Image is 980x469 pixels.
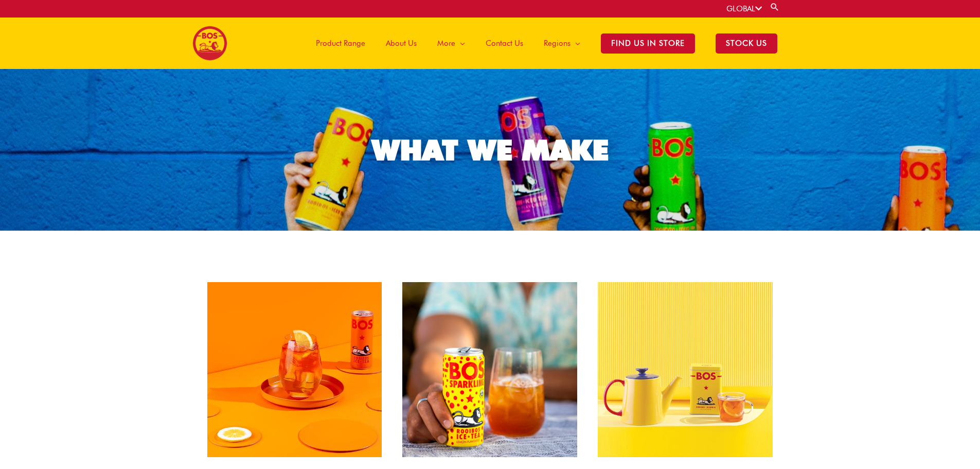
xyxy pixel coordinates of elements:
[486,28,523,59] span: Contact Us
[306,18,376,69] a: Product Range
[427,18,475,69] a: More
[192,26,227,61] img: BOS logo finals-200px
[475,18,533,69] a: Contact Us
[402,282,577,457] img: sparkling lemon
[601,33,695,54] span: Find Us in Store
[770,2,780,12] a: Search button
[726,4,762,13] a: GLOBAL
[437,28,455,59] span: More
[533,18,591,69] a: Regions
[386,28,417,59] span: About Us
[544,28,571,59] span: Regions
[598,282,773,457] img: hot-tea-2-copy
[705,18,788,69] a: STOCK US
[298,18,788,69] nav: Site Navigation
[316,28,365,59] span: Product Range
[591,18,705,69] a: Find Us in Store
[716,33,777,54] span: STOCK US
[376,18,427,69] a: About Us
[207,282,382,457] img: peach
[372,136,609,164] div: WHAT WE MAKE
